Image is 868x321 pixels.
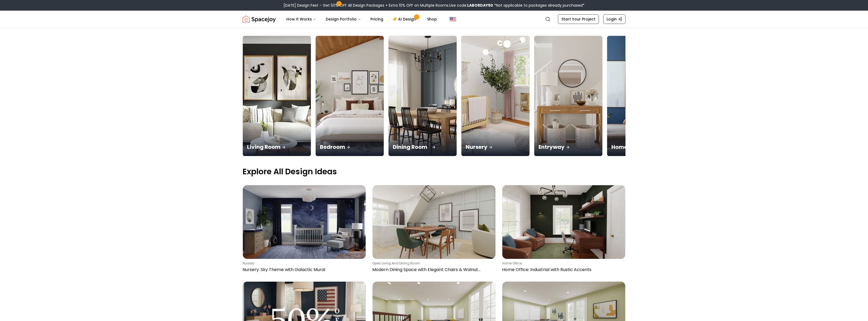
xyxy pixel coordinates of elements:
[467,3,493,8] b: LABORDAY50
[243,267,364,273] p: Nursery: Sky Theme with Galactic Mural
[423,14,441,24] a: Shop
[320,143,379,151] p: Bedroom
[315,36,384,156] a: BedroomBedroom
[243,36,311,156] a: Living RoomLiving Room
[393,143,452,151] p: Dining Room
[243,185,366,259] img: Nursery: Sky Theme with Galactic Mural
[389,14,422,24] a: AI Design
[316,36,384,156] img: Bedroom
[372,261,494,265] p: open living and dining room
[243,11,625,28] nav: Global
[502,261,623,265] p: home office
[502,185,625,275] a: Home Office: Industrial with Rustic Accentshome officeHome Office: Industrial with Rustic Accents
[539,143,598,151] p: Entryway
[466,143,525,151] p: Nursery
[534,36,602,156] img: Entryway
[282,14,320,24] button: How It Works
[387,33,458,159] img: Dining Room
[388,36,457,156] a: Dining RoomDining Room
[243,36,311,156] img: Living Room
[603,14,625,24] a: Login
[461,36,530,156] a: NurseryNursery
[372,185,496,275] a: Modern Dining Space with Elegant Chairs & Walnut Accentsopen living and dining roomModern Dining ...
[450,16,456,22] img: United States
[243,14,276,24] a: Spacejoy
[534,36,603,156] a: EntrywayEntryway
[502,185,625,259] img: Home Office: Industrial with Rustic Accents
[607,36,675,156] img: Home Office
[461,36,529,156] img: Nursery
[283,3,585,8] div: [DATE] Design Fest – Get 50% OFF All Design Packages + Extra 10% OFF on Multiple Rooms.
[372,267,494,273] p: Modern Dining Space with Elegant Chairs & Walnut Accents
[247,143,307,151] p: Living Room
[449,3,493,8] span: Use code:
[502,267,623,273] p: Home Office: Industrial with Rustic Accents
[322,14,365,24] button: Design Portfolio
[243,261,364,265] p: nursery
[366,14,387,24] a: Pricing
[611,143,671,151] p: Home Office
[243,167,625,176] p: Explore All Design Ideas
[607,36,675,156] a: Home OfficeHome Office
[282,14,441,24] nav: Main
[243,14,276,24] img: Spacejoy Logo
[558,14,599,24] a: Start Your Project
[493,3,585,8] span: *Not applicable to packages already purchased*
[373,185,495,259] img: Modern Dining Space with Elegant Chairs & Walnut Accents
[243,185,366,275] a: Nursery: Sky Theme with Galactic MuralnurseryNursery: Sky Theme with Galactic Mural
